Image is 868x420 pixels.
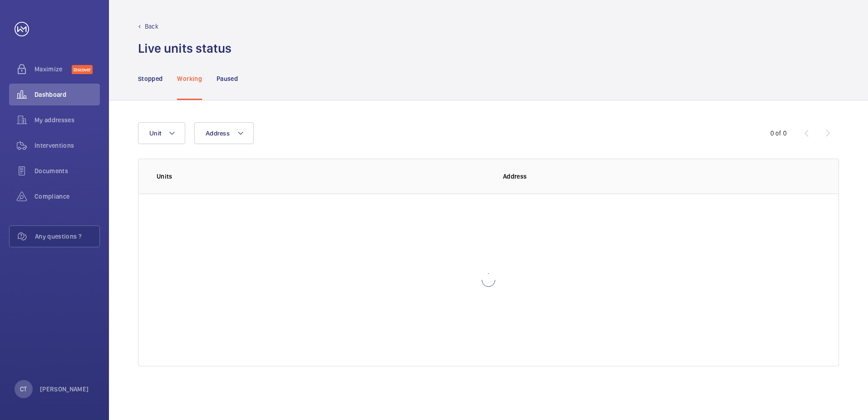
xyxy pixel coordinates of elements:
[72,65,93,74] span: Discover
[20,385,27,394] p: CT
[40,385,89,394] p: [PERSON_NAME]
[217,74,238,83] p: Paused
[770,129,787,138] div: 0 of 0
[149,130,161,137] span: Unit
[194,122,254,144] button: Address
[35,90,100,99] span: Dashboard
[35,192,100,201] span: Compliance
[503,172,820,181] p: Address
[35,141,100,150] span: Interventions
[35,166,100,175] span: Documents
[35,232,99,241] span: Any questions ?
[138,74,163,83] p: Stopped
[35,65,72,74] span: Maximize
[138,40,232,57] h1: Live units status
[157,172,488,181] p: Units
[35,115,100,125] span: My addresses
[138,122,185,144] button: Unit
[206,130,230,137] span: Address
[177,74,202,83] p: Working
[145,22,158,31] p: Back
